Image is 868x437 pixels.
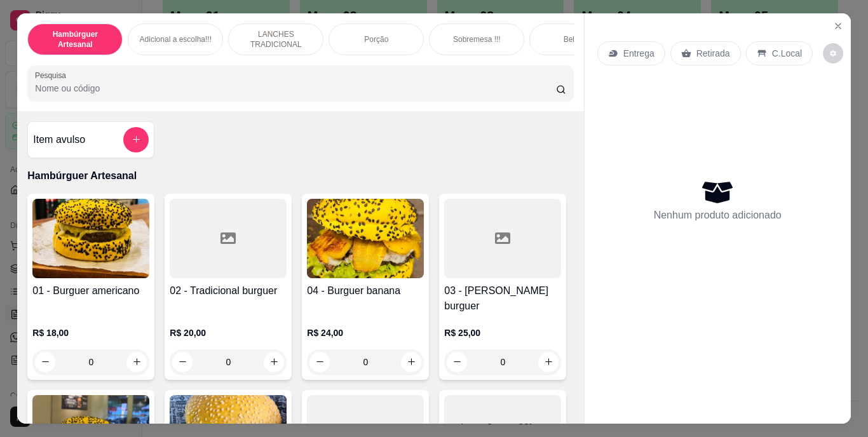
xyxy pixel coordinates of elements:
button: decrease-product-quantity [447,352,467,372]
p: Retirada [696,47,730,60]
button: increase-product-quantity [538,352,559,372]
h4: Item avulso [33,132,85,147]
input: Pesquisa [35,82,556,95]
button: decrease-product-quantity [309,352,330,372]
p: Hambúrguer Artesanal [27,168,573,184]
p: LANCHES TRADICIONAL [239,29,313,50]
img: product-image [32,199,149,278]
p: Entrega [623,47,654,60]
h4: 01 - Burguer americano [32,283,149,299]
button: Close [828,16,848,36]
button: increase-product-quantity [264,352,284,372]
p: Adicional a escolha!!! [140,34,212,44]
button: decrease-product-quantity [35,352,55,372]
p: C.Local [772,47,802,60]
button: increase-product-quantity [126,352,147,372]
h4: 04 - Burguer banana [307,283,424,299]
p: Bebidas [564,34,591,44]
p: Nenhum produto adicionado [654,208,782,223]
label: Pesquisa [35,70,71,81]
p: R$ 24,00 [307,326,424,339]
button: decrease-product-quantity [823,43,843,64]
p: R$ 20,00 [170,326,287,339]
p: Sobremesa !!! [453,34,501,44]
p: R$ 18,00 [32,326,149,339]
h4: 02 - Tradicional burguer [170,283,287,299]
p: R$ 25,00 [444,326,561,339]
p: Hambúrguer Artesanal [38,29,112,50]
p: Porção [364,34,388,44]
img: product-image [307,199,424,278]
button: add-separate-item [123,127,149,152]
button: decrease-product-quantity [172,352,193,372]
h4: 03 - [PERSON_NAME] burguer [444,283,561,314]
button: increase-product-quantity [401,352,421,372]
